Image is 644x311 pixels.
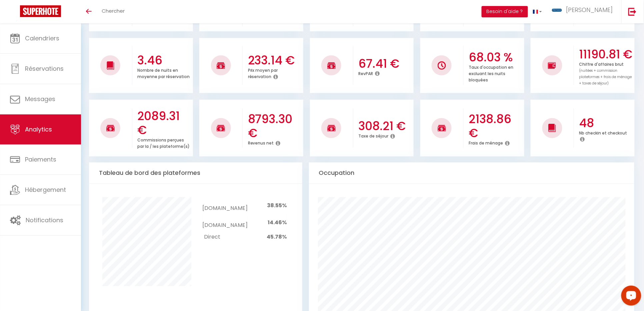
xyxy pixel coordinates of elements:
span: Analytics [25,125,52,133]
span: Notifications [26,216,63,224]
button: Besoin d'aide ? [482,6,528,17]
p: Chiffre d'affaires brut [579,60,632,86]
span: Calendriers [25,34,59,42]
img: ... [552,9,562,12]
p: Commissions perçues par la / les plateforme(s) [137,136,190,149]
div: Tableau de bord des plateformes [89,163,302,184]
p: Taux d'occupation en excluant les nuits bloquées [469,63,513,83]
div: Occupation [309,163,634,184]
img: NO IMAGE [438,61,446,70]
span: 45.78% [267,233,287,241]
span: Chercher [102,7,125,14]
p: Prix moyen par réservation [248,66,278,79]
p: Taxe de séjour [358,132,388,139]
h3: 48 [579,116,633,130]
h3: 308.21 € [358,119,412,133]
p: RevPAR [358,69,373,76]
p: Nombre de nuits en moyenne par réservation [137,66,190,79]
img: NO IMAGE [548,61,556,69]
p: Frais de ménage [469,139,503,146]
span: Messages [25,95,55,103]
img: logout [628,7,637,16]
p: Nombre moyen de voyageurs par réservation [579,4,618,24]
h3: 67.41 € [358,57,412,71]
p: Revenus net [248,139,274,146]
span: [PERSON_NAME] [566,6,613,14]
span: Hébergement [25,186,66,194]
h3: 68.03 % [469,50,522,64]
span: 38.55% [267,202,287,209]
h3: 8793.30 € [248,112,302,140]
p: Nb checkin et checkout [579,129,627,136]
td: Direct [202,231,247,243]
img: Super Booking [20,5,61,17]
h3: 233.14 € [248,53,302,67]
td: [DOMAIN_NAME] [202,197,247,214]
span: Réservations [25,64,64,73]
h3: 3.46 [137,53,191,67]
h3: 11190.81 € [579,47,633,61]
td: [DOMAIN_NAME] [202,214,247,231]
span: (nuitées + commission plateformes + frais de ménage + taxes de séjour) [579,68,632,86]
span: Paiements [25,155,56,164]
iframe: LiveChat chat widget [616,283,644,311]
span: 14.46% [268,219,287,226]
h3: 2138.86 € [469,112,522,140]
h3: 2089.31 € [137,109,191,137]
